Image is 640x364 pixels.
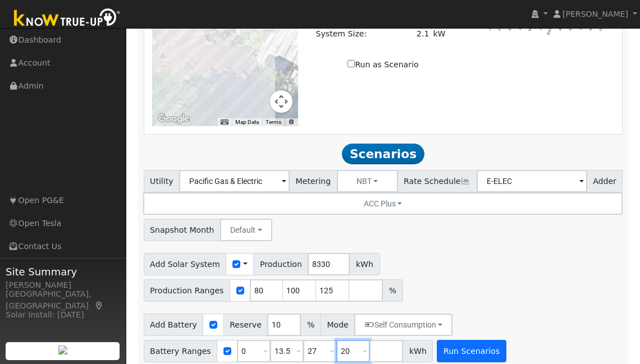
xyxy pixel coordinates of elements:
span: Scenarios [342,144,424,164]
td: 2.1 [399,26,431,42]
text: Jan [488,25,493,31]
text: Oct [579,25,584,31]
div: [GEOGRAPHIC_DATA], [GEOGRAPHIC_DATA] [6,288,120,312]
input: Run as Scenario [348,60,355,67]
button: Default [220,219,272,241]
img: Know True-Up [8,6,126,31]
span: Adder [587,170,623,192]
text: Sep [569,25,574,31]
span: Battery Ranges [144,340,218,362]
button: Run Scenarios [437,340,506,362]
span: Metering [289,170,337,192]
td: kW [431,26,452,42]
button: Map camera controls [270,90,292,113]
span: Utility [144,170,180,192]
a: Report errors in the road map or imagery to Google [288,119,295,125]
text: [DATE] [546,25,554,35]
span: Site Summary [6,264,120,279]
span: Production [253,253,308,275]
button: Map Data [235,118,259,126]
span: Snapshot Month [144,219,221,241]
span: Mode [321,314,355,336]
div: Solar Install: [DATE] [6,309,120,321]
text: Feb [497,25,503,31]
button: NBT [337,170,398,192]
img: Google [155,112,192,126]
a: Map [94,301,104,310]
text: Aug [559,25,564,31]
button: Keyboard shortcuts [221,118,228,126]
text: Jun [538,25,543,31]
div: [PERSON_NAME] [6,279,120,291]
input: Select a Utility [179,170,290,192]
span: Add Battery [144,314,204,336]
text: Dec [599,25,605,31]
text: May [528,25,533,32]
text: Nov [589,25,595,31]
span: Add Solar System [144,253,227,275]
label: Run as Scenario [348,59,418,71]
input: Select a Rate Schedule [477,170,587,192]
span: % [382,279,403,302]
text: Mar [508,25,513,31]
a: Terms (opens in new tab) [266,119,281,125]
button: Self Consumption [354,314,452,336]
span: [PERSON_NAME] [563,10,628,19]
span: kWh [349,253,380,275]
span: Reserve [223,314,268,336]
a: Open this area in Google Maps (opens a new window) [155,112,192,126]
span: Rate Schedule [397,170,477,192]
img: retrieve [58,345,67,354]
button: ACC Plus [143,192,623,215]
span: kWh [403,340,433,362]
span: % [300,314,321,336]
text: Apr [518,25,523,31]
span: Production Ranges [144,279,230,302]
td: System Size: [314,26,399,42]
